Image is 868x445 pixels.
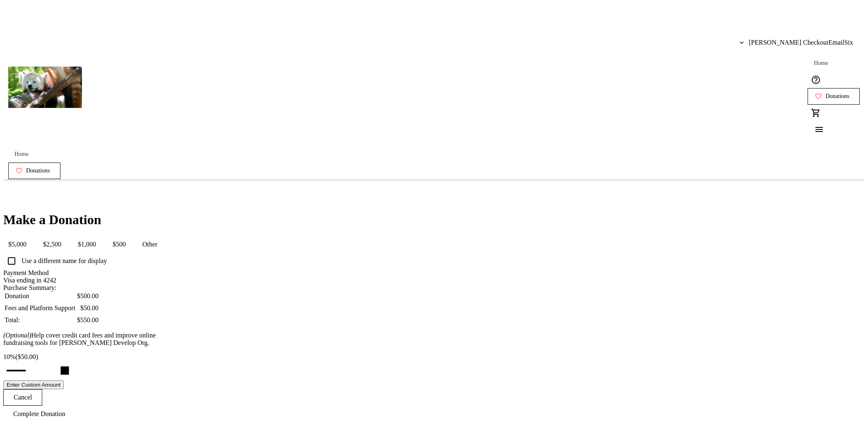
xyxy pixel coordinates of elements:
div: ($50.00) [3,353,179,361]
span: $5,000 [3,236,31,253]
span: Home [14,151,29,158]
td: Total: [4,313,76,324]
button: Cart [808,105,824,121]
a: Home [8,146,35,163]
span: Cancel [14,394,32,401]
button: Complete Donation [3,406,75,422]
label: Payment Method [3,269,49,276]
p: Help cover credit card fees and improve online fundraising tools for [PERSON_NAME] Develop Org. [3,332,179,347]
span: $500 [108,236,131,253]
em: (Optional) [3,332,31,339]
div: Purchase Summary: [3,284,179,292]
a: Donations [808,88,860,105]
label: Use a different name for display [20,257,107,265]
span: $550.00 [77,316,99,323]
td: Donation [4,292,76,300]
span: Donations [825,93,849,100]
img: Andrew New Develop Org's Logo [8,67,82,108]
td: $500.00 [77,292,99,300]
span: 10% [3,353,15,360]
span: Donations [26,167,50,174]
a: Home [808,55,834,72]
span: $50.00 [80,304,99,311]
span: $1,000 [73,236,101,253]
button: Help [808,72,824,88]
span: Complete Donation [13,410,65,418]
a: Donations [8,163,60,179]
h1: Make a Donation [3,212,179,227]
span: [PERSON_NAME] CheckoutEmailSix [749,39,853,46]
button: [PERSON_NAME] CheckoutEmailSix [733,34,860,51]
span: Home [814,60,828,67]
button: Cancel [3,389,42,406]
button: Menu [808,121,824,138]
td: Fees and Platform Support [4,301,76,312]
span: Other [137,236,162,253]
span: $2,500 [38,236,66,253]
button: Enter Custom Amount [3,380,64,389]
